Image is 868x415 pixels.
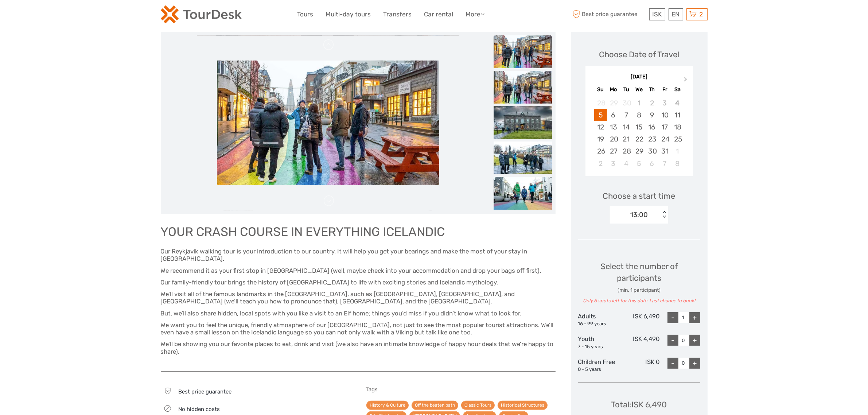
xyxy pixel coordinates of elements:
[161,310,522,317] span: But, we’ll also share hidden, local spots with you like a visit to an Elf home; things you’d miss...
[594,121,607,133] div: Choose Sunday, October 12th, 2025
[607,85,620,94] div: Mo
[494,71,552,104] img: 93f6fc1511ec49b3be82f50bce16c3f2_slider_thumbnail.jpeg
[632,109,645,121] div: Choose Wednesday, October 8th, 2025
[326,9,371,20] a: Multi-day tours
[646,121,658,133] div: Choose Thursday, October 16th, 2025
[658,121,671,133] div: Choose Friday, October 17th, 2025
[619,312,659,327] div: ISK 6,490
[619,358,659,373] div: ISK 0
[588,97,690,170] div: month 2025-10
[607,158,620,170] div: Choose Monday, November 3rd, 2025
[632,145,645,157] div: Choose Wednesday, October 29th, 2025
[578,312,619,327] div: Adults
[620,109,632,121] div: Choose Tuesday, October 7th, 2025
[578,298,700,305] div: Only 5 spots left for this date. Last chance to book!
[658,158,671,170] div: Choose Friday, November 7th, 2025
[607,121,620,133] div: Choose Monday, October 13th, 2025
[594,145,607,157] div: Choose Sunday, October 26th, 2025
[607,109,620,121] div: Choose Monday, October 6th, 2025
[578,335,619,350] div: Youth
[689,335,700,346] div: +
[671,133,684,145] div: Choose Saturday, October 25th, 2025
[161,224,445,239] span: YOUR CRASH COURSE IN EVERYTHING ICELANDIC
[671,121,684,133] div: Choose Saturday, October 18th, 2025
[161,5,242,23] img: 120-15d4194f-c635-41b9-a512-a3cb382bfb57_logo_small.png
[461,401,495,410] a: Classic Tours
[658,109,671,121] div: Choose Friday, October 10th, 2025
[646,109,658,121] div: Choose Thursday, October 9th, 2025
[594,109,607,121] div: Choose Sunday, October 5th, 2025
[646,133,658,145] div: Choose Thursday, October 23rd, 2025
[161,290,515,305] span: We’ll visit all of the famous landmarks in the [GEOGRAPHIC_DATA], such as [GEOGRAPHIC_DATA], [GEO...
[585,73,693,81] div: [DATE]
[594,158,607,170] div: Choose Sunday, November 2nd, 2025
[671,97,684,109] div: Not available Saturday, October 4th, 2025
[667,312,678,323] div: -
[594,133,607,145] div: Choose Sunday, October 19th, 2025
[178,388,231,395] span: Best price guarantee
[424,9,454,20] a: Car rental
[599,49,679,60] div: Choose Date of Travel
[578,344,619,350] div: 7 - 15 years
[494,106,552,139] img: 6bbeee2ae4e547ec8aff83e33d796179_slider_thumbnail.jpeg
[671,145,684,157] div: Choose Saturday, November 1st, 2025
[646,158,658,170] div: Choose Thursday, November 6th, 2025
[620,85,632,94] div: Tu
[632,133,645,145] div: Choose Wednesday, October 22nd, 2025
[607,145,620,157] div: Choose Monday, October 27th, 2025
[161,267,541,274] span: We recommend it as your first stop in [GEOGRAPHIC_DATA] (well, maybe check into your accommodatio...
[498,401,548,410] a: Historical Structures
[681,75,692,87] button: Next Month
[689,358,700,369] div: +
[578,321,619,327] div: 16 - 99 years
[84,11,93,20] button: Open LiveChat chat widget
[161,248,528,262] span: Our Reykjavik walking tour is your introduction to our country. It will help you get your bearing...
[620,145,632,157] div: Choose Tuesday, October 28th, 2025
[578,287,700,294] div: (min. 1 participant)
[217,61,439,185] img: 64b835d76683435992849f1ab1d21ce1_main_slider.png
[607,133,620,145] div: Choose Monday, October 20th, 2025
[671,109,684,121] div: Choose Saturday, October 11th, 2025
[366,401,409,410] a: History & Culture
[630,210,648,220] div: 13:00
[658,133,671,145] div: Choose Friday, October 24th, 2025
[161,321,554,336] span: We want you to feel the unique, friendly atmosphere of our [GEOGRAPHIC_DATA], not just to see the...
[161,340,554,355] span: We’ll be showing you our favorite places to eat, drink and visit (we also have an intimate knowle...
[571,8,647,20] span: Best price guarantee
[494,35,552,68] img: 64b835d76683435992849f1ab1d21ce1_slider_thumbnail.png
[297,9,314,20] a: Tours
[10,13,82,19] p: We're away right now. Please check back later!
[653,11,662,18] span: ISK
[366,386,556,393] h5: Tags
[603,190,676,202] span: Choose a start time
[658,97,671,109] div: Not available Friday, October 3rd, 2025
[494,177,552,210] img: a360c71c8a044911922a2f9c44b4719e_slider_thumbnail.jpeg
[646,145,658,157] div: Choose Thursday, October 30th, 2025
[578,261,700,305] div: Select the number of participants
[698,11,704,18] span: 2
[594,85,607,94] div: Su
[412,401,458,410] a: Off the beaten path
[494,141,552,174] img: 3e6dfc606ca5461589edc71683a17c79_slider_thumbnail.jpeg
[619,335,659,350] div: ISK 4,490
[161,279,498,286] span: Our family-friendly tour brings the history of [GEOGRAPHIC_DATA] to life with exciting stories an...
[646,85,658,94] div: Th
[667,335,678,346] div: -
[669,8,683,20] div: EN
[671,158,684,170] div: Choose Saturday, November 8th, 2025
[689,312,700,323] div: +
[620,97,632,109] div: Not available Tuesday, September 30th, 2025
[466,9,485,20] a: More
[611,399,667,410] div: Total : ISK 6,490
[384,9,412,20] a: Transfers
[632,121,645,133] div: Choose Wednesday, October 15th, 2025
[594,97,607,109] div: Not available Sunday, September 28th, 2025
[646,97,658,109] div: Not available Thursday, October 2nd, 2025
[620,133,632,145] div: Choose Tuesday, October 21st, 2025
[667,358,678,369] div: -
[671,85,684,94] div: Sa
[620,121,632,133] div: Choose Tuesday, October 14th, 2025
[620,158,632,170] div: Choose Tuesday, November 4th, 2025
[661,211,667,218] div: < >
[632,97,645,109] div: Not available Wednesday, October 1st, 2025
